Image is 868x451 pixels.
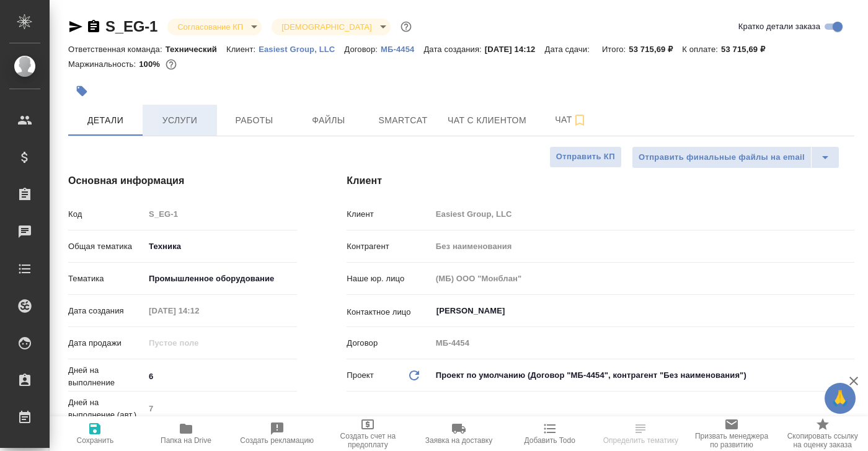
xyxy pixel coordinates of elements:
[68,19,83,34] button: Скопировать ссылку для ЯМессенджера
[144,205,297,223] input: Пустое поле
[347,369,374,382] p: Проект
[682,45,721,54] p: К оплате:
[398,19,414,35] button: Доп статусы указывают на важность/срочность заказа
[167,19,262,35] div: Согласование КП
[68,59,139,69] p: Маржинальность:
[632,146,839,169] div: split button
[738,20,820,33] span: Кратко детали заказа
[381,43,423,54] a: МБ-4454
[86,19,101,34] button: Скопировать ссылку
[139,59,163,69] p: 100%
[144,302,253,320] input: Пустое поле
[68,45,166,54] p: Ответственная команда:
[347,208,431,221] p: Клиент
[226,45,259,54] p: Клиент:
[414,416,505,451] button: Заявка на доставку
[278,22,375,32] button: [DEMOGRAPHIC_DATA]
[322,416,414,451] button: Создать счет на предоплату
[777,416,868,451] button: Скопировать ссылку на оценку заказа
[166,45,226,54] p: Технический
[541,112,601,128] span: Чат
[68,77,95,105] button: Добавить тэг
[161,436,211,445] span: Папка на Drive
[848,310,850,312] button: Open
[50,416,141,451] button: Сохранить
[524,436,575,445] span: Добавить Todo
[344,45,381,54] p: Договор:
[174,22,247,32] button: Согласование КП
[68,396,144,421] p: Дней на выполнение (авт.)
[272,19,390,35] div: Согласование КП
[163,56,179,72] button: 0.00 RUB;
[144,334,253,352] input: Пустое поле
[632,146,812,169] button: Отправить финальные файлы на email
[68,364,144,389] p: Дней на выполнение
[432,237,854,255] input: Пустое поле
[144,236,297,257] div: Техника
[694,432,770,449] span: Призвать менеджера по развитию
[432,334,854,352] input: Пустое поле
[381,45,423,54] p: МБ-4454
[144,400,297,418] input: Пустое поле
[144,367,297,385] input: ✎ Введи что-нибудь
[504,416,595,451] button: Добавить Todo
[259,43,344,54] a: Easiest Group, LLC​
[105,18,157,35] a: S_EG-1
[77,436,114,445] span: Сохранить
[76,113,135,128] span: Детали
[347,306,431,318] p: Контактное лицо
[347,337,431,349] p: Договор
[423,45,484,54] p: Дата создания:
[68,240,144,253] p: Общая тематика
[549,146,622,168] button: Отправить КП
[68,273,144,285] p: Тематика
[639,151,805,165] span: Отправить финальные файлы на email
[347,173,854,188] h4: Клиент
[830,385,851,411] span: 🙏
[347,240,431,253] p: Контрагент
[432,269,854,287] input: Пустое поле
[432,365,854,386] div: Проект по умолчанию (Договор "МБ-4454", контрагент "Без наименования")
[544,45,592,54] p: Дата сдачи:
[68,208,144,221] p: Код
[141,416,232,451] button: Папка на Drive
[224,113,284,128] span: Работы
[603,436,678,445] span: Определить тематику
[784,432,861,449] span: Скопировать ссылку на оценку заказа
[68,337,144,349] p: Дата продажи
[240,436,314,445] span: Создать рекламацию
[373,113,433,128] span: Smartcat
[68,173,297,188] h4: Основная информация
[556,150,615,164] span: Отправить КП
[150,113,210,128] span: Услуги
[686,416,777,451] button: Призвать менеджера по развитию
[595,416,686,451] button: Определить тематику
[721,45,774,54] p: 53 715,69 ₽
[259,45,344,54] p: Easiest Group, LLC​
[485,45,545,54] p: [DATE] 14:12
[231,416,322,451] button: Создать рекламацию
[448,113,526,128] span: Чат с клиентом
[68,305,144,317] p: Дата создания
[629,45,682,54] p: 53 715,69 ₽
[144,268,297,289] div: Промышленное оборудование
[602,45,629,54] p: Итого:
[825,383,856,414] button: 🙏
[347,273,431,285] p: Наше юр. лицо
[330,432,406,449] span: Создать счет на предоплату
[299,113,358,128] span: Файлы
[572,113,587,128] svg: Подписаться
[432,205,854,223] input: Пустое поле
[425,436,492,445] span: Заявка на доставку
